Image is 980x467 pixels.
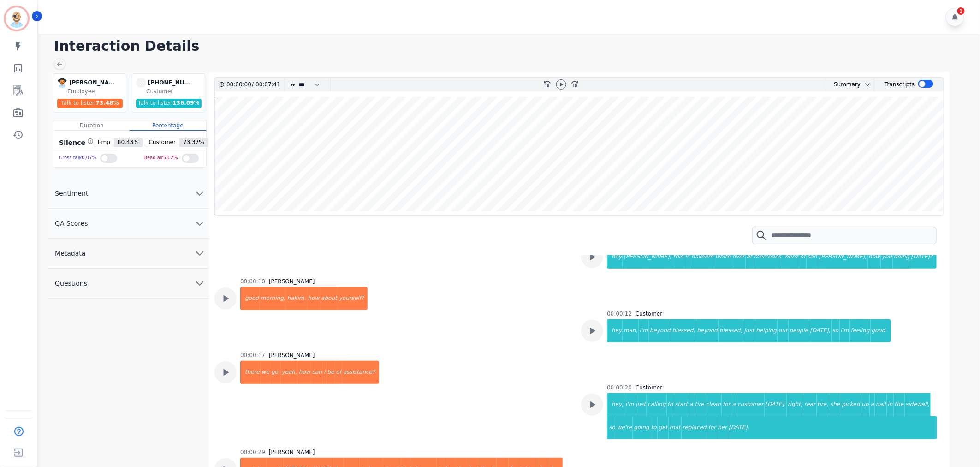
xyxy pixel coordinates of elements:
div: picked [841,393,861,416]
div: mercedes [753,245,782,269]
div: a [870,393,875,416]
span: - [136,78,146,88]
div: 00:00:20 [607,384,632,391]
div: Employee [67,88,124,95]
div: Cross talk 0.07 % [59,151,96,165]
div: helping [755,319,778,342]
svg: chevron down [194,248,205,259]
div: Customer [636,310,662,317]
svg: chevron down [194,218,205,229]
div: a [689,393,694,416]
div: she [829,393,841,416]
div: good. [871,319,891,342]
div: / [226,78,283,91]
div: -benz [782,245,799,269]
div: 1 [957,7,965,15]
div: can [311,361,323,384]
div: hakeem [690,245,714,269]
h1: Interaction Details [54,38,971,54]
div: doing [893,245,910,269]
div: to [650,416,658,439]
div: to [667,393,674,416]
div: morning, [260,287,286,310]
div: over [731,245,746,269]
div: how [868,245,881,269]
div: is [684,245,691,269]
div: [PERSON_NAME], [818,245,868,269]
div: white [714,245,731,269]
div: how [298,361,311,384]
div: hakim. [286,287,307,310]
div: this [672,245,684,269]
div: we [261,361,270,384]
div: [DATE], [809,319,832,342]
div: hey, [608,393,624,416]
div: just [635,393,647,416]
span: Emp [94,138,114,147]
button: Sentiment chevron down [48,179,209,209]
div: [DATE]? [910,245,937,269]
div: man, [623,319,638,342]
div: sidewall, [905,393,931,416]
div: replaced [682,416,707,439]
div: good [241,287,260,310]
div: clean [705,393,722,416]
div: in [887,393,894,416]
div: san [807,245,818,269]
div: tire [694,393,705,416]
div: Talk to listen [136,99,202,108]
div: how [307,287,321,310]
div: Customer [146,88,203,95]
div: 00:00:17 [240,352,265,359]
span: Sentiment [48,189,95,198]
div: so [832,319,840,342]
div: calling [647,393,666,416]
div: you [881,245,893,269]
svg: chevron down [864,81,872,88]
span: Customer [145,138,179,147]
div: Percentage [130,120,206,131]
span: QA Scores [48,219,95,228]
div: yourself? [338,287,368,310]
div: i [323,361,326,384]
div: Customer [636,384,662,391]
div: i'm [840,319,850,342]
button: Metadata chevron down [48,239,209,269]
span: 73.37 % [179,138,208,147]
div: Dead air 53.2 % [143,151,178,165]
div: there [241,361,261,384]
div: hey [608,319,623,342]
div: [PERSON_NAME] [269,278,315,285]
div: beyond [649,319,671,342]
div: of [335,361,343,384]
div: i'm [639,319,649,342]
div: 00:07:41 [254,78,279,91]
div: the [894,393,905,416]
div: just [743,319,755,342]
div: hey [608,245,623,269]
div: i'm [624,393,635,416]
div: that [669,416,682,439]
div: [PERSON_NAME] [69,78,115,88]
div: for [707,416,717,439]
div: a [731,393,736,416]
svg: chevron down [194,278,205,289]
div: be [327,361,335,384]
div: Transcripts [885,78,915,91]
span: Metadata [48,249,93,258]
div: yeah, [281,361,298,384]
button: QA Scores chevron down [48,209,209,239]
div: Silence [57,138,94,147]
div: get [658,416,669,439]
div: Duration [53,120,130,131]
div: 00:00:00 [226,78,252,91]
div: [PERSON_NAME], [623,245,672,269]
div: [PHONE_NUMBER] [148,78,194,88]
span: 73.48 % [96,100,119,106]
div: Talk to listen [57,99,123,108]
span: Questions [48,279,95,288]
div: feeling [850,319,871,342]
div: [PERSON_NAME] [269,449,315,456]
span: 80.43 % [114,138,143,147]
div: for [722,393,731,416]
